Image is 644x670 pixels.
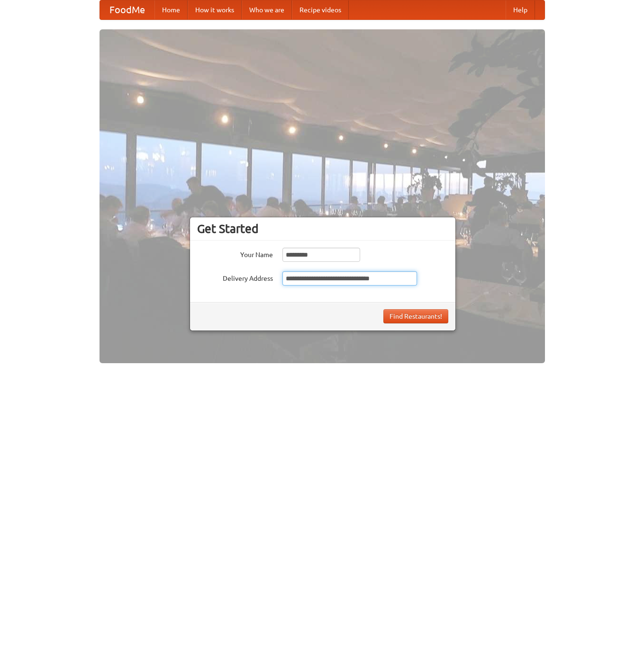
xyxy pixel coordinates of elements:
label: Delivery Address [197,271,273,283]
h3: Get Started [197,222,448,236]
a: Who we are [242,0,292,19]
a: Recipe videos [292,0,349,19]
button: Find Restaurants! [383,309,448,323]
label: Your Name [197,248,273,259]
a: Help [506,0,535,19]
a: How it works [188,0,242,19]
a: Home [154,0,188,19]
a: FoodMe [100,0,154,19]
